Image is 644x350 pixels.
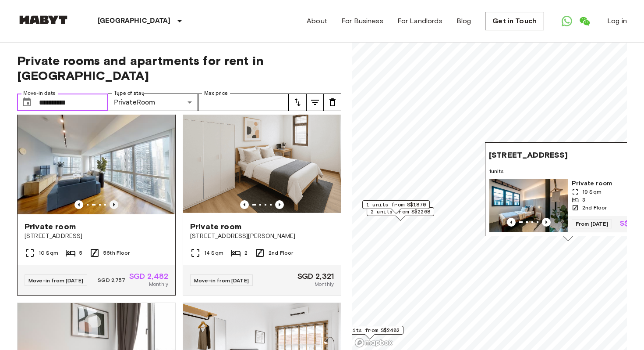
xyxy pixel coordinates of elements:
button: Previous image [507,218,516,227]
span: Move-in from [DATE] [28,277,83,284]
a: Open WhatsApp [558,12,576,30]
button: Previous image [542,218,551,227]
label: Type of stay [114,90,145,97]
img: Habyt [17,15,70,24]
img: Marketing picture of unit SG-01-027-006-02 [489,179,568,232]
span: [STREET_ADDRESS] [25,232,168,241]
span: Monthly [315,280,334,288]
span: SGD 2,482 [129,272,168,280]
span: [STREET_ADDRESS] [489,150,568,160]
span: Private rooms and apartments for rent in [GEOGRAPHIC_DATA] [17,53,341,83]
label: Move-in date [23,90,56,97]
span: Private room [572,179,644,188]
span: 2nd Floor [582,204,607,212]
button: Previous image [275,200,284,209]
div: Map marker [367,207,434,221]
span: 1 units from S$1870 [366,201,426,209]
span: SGD 2,757 [98,276,125,284]
p: [GEOGRAPHIC_DATA] [98,16,171,26]
span: Monthly [149,280,168,288]
button: tune [289,94,306,111]
span: 14 Sqm [204,249,223,257]
span: 2 units from S$2482 [340,326,400,334]
span: Private room [25,221,76,232]
span: 2 units from S$2268 [371,208,430,216]
a: About [307,16,327,26]
button: Choose date, selected date is 15 Oct 2025 [18,94,35,111]
div: Map marker [336,326,403,339]
span: 19 Sqm [582,188,602,196]
span: Move-in from [DATE] [194,277,249,284]
div: Map marker [362,200,430,214]
button: tune [306,94,324,111]
span: 56th Floor [103,249,130,257]
span: 5 [79,249,82,257]
p: S$1754 [620,220,644,227]
button: Previous image [74,200,83,209]
a: Open WeChat [576,12,593,30]
img: Marketing picture of unit SG-01-072-003-03 [18,109,175,214]
button: Previous image [240,200,249,209]
button: Previous image [110,200,118,209]
a: Marketing picture of unit SG-01-072-003-03Marketing picture of unit SG-01-072-003-03Previous imag... [17,108,176,296]
span: 3 [582,196,585,204]
span: SGD 2,321 [297,272,334,280]
span: 2nd Floor [269,249,293,257]
span: 10 Sqm [39,249,58,257]
a: Mapbox logo [354,338,393,348]
a: For Landlords [397,16,442,26]
a: Get in Touch [485,12,544,30]
span: From [DATE] [572,220,612,228]
a: Marketing picture of unit SG-01-001-010-02Previous imagePrevious imagePrivate room[STREET_ADDRESS... [183,108,341,296]
a: For Business [341,16,383,26]
a: Log in [607,16,627,26]
span: 2 [244,249,248,257]
span: [STREET_ADDRESS][PERSON_NAME] [190,232,334,241]
button: tune [324,94,341,111]
img: Marketing picture of unit SG-01-001-010-02 [183,109,341,214]
span: Private room [190,221,241,232]
div: PrivateRoom [108,94,198,111]
a: Blog [456,16,471,26]
label: Max price [204,90,228,97]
